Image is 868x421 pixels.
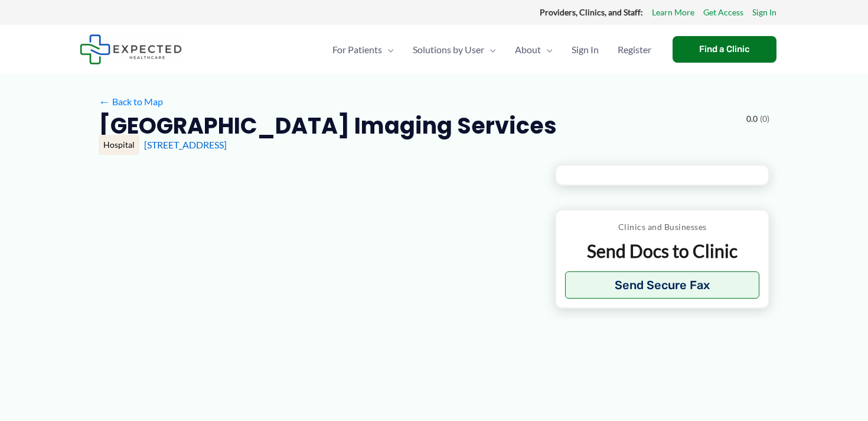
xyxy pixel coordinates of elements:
span: For Patients [332,29,382,70]
span: Sign In [572,29,599,70]
a: Sign In [562,29,608,70]
a: [STREET_ADDRESS] [144,139,227,150]
span: Menu Toggle [382,29,394,70]
a: Sign In [752,5,776,20]
span: (0) [760,111,769,127]
strong: Providers, Clinics, and Staff: [540,7,643,17]
a: AboutMenu Toggle [505,29,562,70]
a: Get Access [703,5,743,20]
span: ← [99,96,110,107]
span: About [515,29,541,70]
p: Send Docs to Clinic [565,239,759,263]
button: Send Secure Fax [565,271,759,299]
span: Register [618,29,651,70]
a: Register [608,29,661,70]
span: Menu Toggle [541,29,553,70]
span: Solutions by User [413,29,484,70]
nav: Primary Site Navigation [323,29,661,70]
a: Solutions by UserMenu Toggle [403,29,505,70]
span: 0.0 [746,111,758,127]
a: ←Back to Map [99,93,163,111]
p: Clinics and Businesses [565,219,759,235]
img: Expected Healthcare Logo - side, dark font, small [80,34,182,64]
h2: [GEOGRAPHIC_DATA] Imaging Services [99,111,557,140]
a: Find a Clinic [673,36,776,63]
div: Hospital [99,135,139,155]
a: For PatientsMenu Toggle [323,29,403,70]
span: Menu Toggle [484,29,496,70]
a: Learn More [652,5,694,20]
